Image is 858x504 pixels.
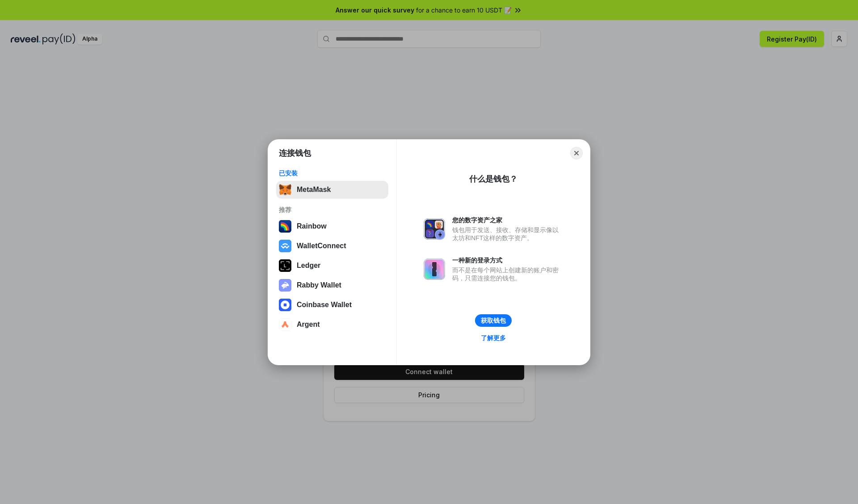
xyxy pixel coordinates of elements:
[276,257,388,275] button: Ledger
[276,181,388,199] button: MetaMask
[276,276,388,294] button: Rabby Wallet
[297,281,341,289] div: Rabby Wallet
[297,222,327,230] div: Rainbow
[475,332,511,344] a: 了解更多
[297,186,331,194] div: MetaMask
[452,256,563,264] div: 一种新的登录方式
[279,318,291,331] img: svg+xml,%3Csvg%20width%3D%2228%22%20height%3D%2228%22%20viewBox%3D%220%200%2028%2028%22%20fill%3D...
[452,266,563,282] div: 而不是在每个网站上创建新的账户和密码，只需连接您的钱包。
[481,317,506,325] div: 获取钱包
[469,174,517,184] div: 什么是钱包？
[279,183,291,196] img: svg+xml,%3Csvg%20fill%3D%22none%22%20height%3D%2233%22%20viewBox%3D%220%200%2035%2033%22%20width%...
[297,321,320,329] div: Argent
[452,226,563,242] div: 钱包用于发送、接收、存储和显示像以太坊和NFT这样的数字资产。
[279,220,291,233] img: svg+xml,%3Csvg%20width%3D%22120%22%20height%3D%22120%22%20viewBox%3D%220%200%20120%20120%22%20fil...
[297,242,346,250] div: WalletConnect
[279,259,291,272] img: svg+xml,%3Csvg%20xmlns%3D%22http%3A%2F%2Fwww.w3.org%2F2000%2Fsvg%22%20width%3D%2228%22%20height%3...
[481,334,506,342] div: 了解更多
[279,148,311,158] h1: 连接钱包
[276,237,388,255] button: WalletConnect
[279,169,386,177] div: 已安装
[279,206,386,214] div: 推荐
[570,147,583,159] button: Close
[424,218,445,240] img: svg+xml,%3Csvg%20xmlns%3D%22http%3A%2F%2Fwww.w3.org%2F2000%2Fsvg%22%20fill%3D%22none%22%20viewBox...
[452,216,563,224] div: 您的数字资产之家
[475,314,512,327] button: 获取钱包
[297,301,352,309] div: Coinbase Wallet
[276,217,388,235] button: Rainbow
[279,279,291,292] img: svg+xml,%3Csvg%20xmlns%3D%22http%3A%2F%2Fwww.w3.org%2F2000%2Fsvg%22%20fill%3D%22none%22%20viewBox...
[424,258,445,280] img: svg+xml,%3Csvg%20xmlns%3D%22http%3A%2F%2Fwww.w3.org%2F2000%2Fsvg%22%20fill%3D%22none%22%20viewBox...
[276,296,388,314] button: Coinbase Wallet
[279,299,291,311] img: svg+xml,%3Csvg%20width%3D%2228%22%20height%3D%2228%22%20viewBox%3D%220%200%2028%2028%22%20fill%3D...
[297,262,320,270] div: Ledger
[276,316,388,333] button: Argent
[279,240,291,252] img: svg+xml,%3Csvg%20width%3D%2228%22%20height%3D%2228%22%20viewBox%3D%220%200%2028%2028%22%20fill%3D...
